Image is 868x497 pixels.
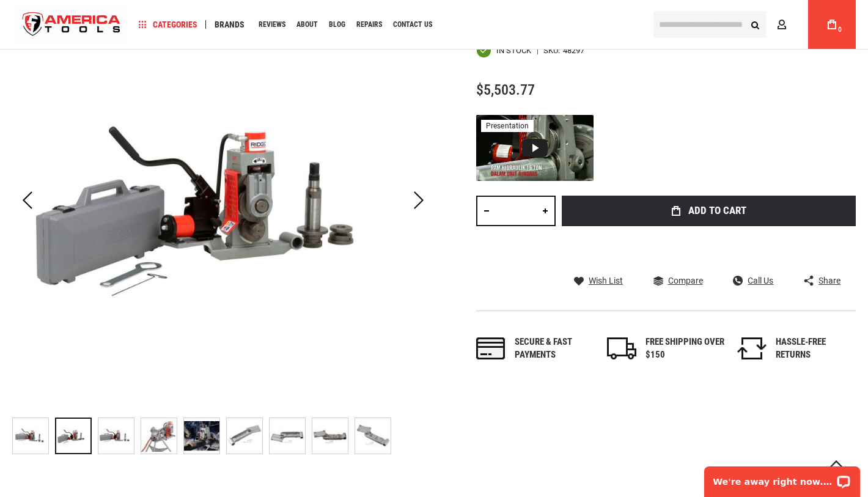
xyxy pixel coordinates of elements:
[776,336,855,362] div: HASSLE-FREE RETURNS
[515,336,594,362] div: Secure & fast payments
[351,17,388,33] a: Repairs
[748,276,773,285] span: Call Us
[183,411,226,460] div: RIDGID 48297 918 ROLL GROOVER W/300 POWER DRIVE MOUNT KIT
[215,20,245,29] span: Brands
[312,411,355,460] div: RIDGID 48297 918 ROLL GROOVER W/300 POWER DRIVE MOUNT KIT
[291,17,323,33] a: About
[388,17,438,33] a: Contact Us
[98,418,134,454] img: RIDGID 48297 918 ROLL GROOVER W/300 POWER DRIVE MOUNT KIT
[133,17,203,33] a: Categories
[98,411,141,460] div: RIDGID 48297 918 ROLL GROOVER W/300 POWER DRIVE MOUNT KIT
[496,46,531,54] span: In stock
[355,418,391,454] img: RIDGID 48297 918 ROLL GROOVER W/300 POWER DRIVE MOUNT KIT
[653,275,703,286] a: Compare
[269,411,312,460] div: RIDGID 48297 918 ROLL GROOVER W/300 POWER DRIVE MOUNT KIT
[559,230,858,265] iframe: Secure express checkout frame
[139,20,197,29] span: Categories
[184,418,219,454] img: RIDGID 48297 918 ROLL GROOVER W/300 POWER DRIVE MOUNT KIT
[55,411,98,460] div: RIDGID 48297 918 ROLL GROOVER W/300 POWER DRIVE MOUNT KIT
[323,17,351,33] a: Blog
[259,21,285,28] span: Reviews
[141,411,183,460] div: RIDGID 48297 918 ROLL GROOVER W/300 POWER DRIVE MOUNT KIT
[668,276,703,285] span: Compare
[296,21,318,28] span: About
[12,411,55,460] div: RIDGID 48297 918 ROLL GROOVER W/300 POWER DRIVE MOUNT KIT
[476,81,535,98] span: $5,503.77
[226,411,269,460] div: RIDGID 48297 918 ROLL GROOVER W/300 POWER DRIVE MOUNT KIT
[393,21,432,28] span: Contact Us
[227,418,262,454] img: RIDGID 48297 918 ROLL GROOVER W/300 POWER DRIVE MOUNT KIT
[688,205,746,216] span: Add to Cart
[12,2,131,48] a: store logo
[253,17,291,33] a: Reviews
[607,337,636,359] img: shipping
[737,337,767,359] img: returns
[12,2,131,48] img: America Tools
[543,46,563,54] strong: SKU
[743,13,767,36] button: Search
[209,17,250,33] a: Brands
[838,26,842,33] span: 0
[733,275,773,286] a: Call Us
[589,276,623,285] span: Wish List
[476,43,531,58] div: Availability
[329,21,345,28] span: Blog
[270,418,305,454] img: RIDGID 48297 918 ROLL GROOVER W/300 POWER DRIVE MOUNT KIT
[13,418,48,454] img: RIDGID 48297 918 ROLL GROOVER W/300 POWER DRIVE MOUNT KIT
[818,276,840,285] span: Share
[141,418,177,454] img: RIDGID 48297 918 ROLL GROOVER W/300 POWER DRIVE MOUNT KIT
[476,337,506,359] img: payments
[312,418,348,454] img: RIDGID 48297 918 ROLL GROOVER W/300 POWER DRIVE MOUNT KIT
[562,196,856,226] button: Add to Cart
[355,411,391,460] div: RIDGID 48297 918 ROLL GROOVER W/300 POWER DRIVE MOUNT KIT
[645,336,725,362] div: FREE SHIPPING OVER $150
[574,275,623,286] a: Wish List
[696,458,868,497] iframe: LiveChat chat widget
[356,21,382,28] span: Repairs
[563,46,584,54] div: 48297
